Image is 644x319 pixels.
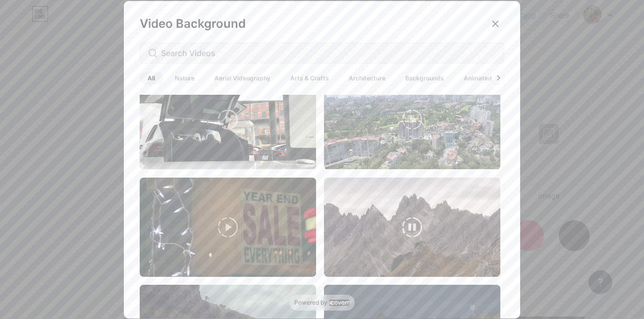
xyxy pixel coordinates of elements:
span: Aerial Videography [207,71,278,85]
span: All [140,71,163,85]
span: Nature [167,71,203,85]
span: Animated [456,71,500,85]
span: Backgrounds [397,71,452,85]
span: Arts & Crafts [282,71,337,85]
span: Video Background [140,16,246,31]
span: Architecture [341,71,393,85]
span: Powered by [294,299,327,307]
input: Search Videos [161,47,496,59]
